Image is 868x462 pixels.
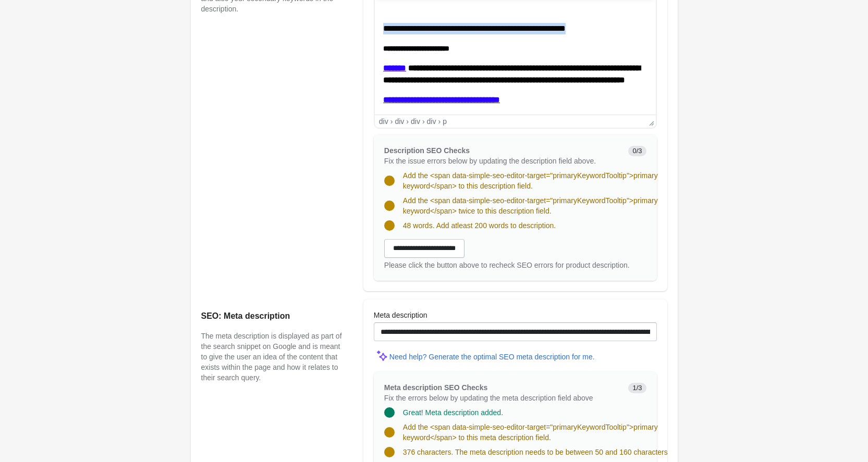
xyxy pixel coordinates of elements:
div: div [427,117,436,126]
span: Meta description SEO Checks [384,383,487,392]
button: Need help? Generate the optimal SEO meta description for me. [385,347,599,366]
div: Need help? Generate the optimal SEO meta description for me. [389,353,595,361]
span: Add the <span data-simple-seo-editor-target="primaryKeywordTooltip">primary keyword</span> to thi... [403,171,658,190]
label: Meta description [374,310,427,320]
span: 0/3 [628,146,646,156]
div: › [422,117,425,126]
div: div [379,117,388,126]
div: › [438,117,441,126]
span: Add the <span data-simple-seo-editor-target="primaryKeywordTooltip">primary keyword</span> to thi... [403,423,658,442]
span: 1/3 [628,383,646,393]
span: Add the <span data-simple-seo-editor-target="primaryKeywordTooltip">primary keyword</span> twice ... [403,196,658,215]
img: MagicMinor-0c7ff6cd6e0e39933513fd390ee66b6c2ef63129d1617a7e6fa9320d2ce6cec8.svg [374,347,389,363]
div: div [411,117,420,126]
div: › [406,117,409,126]
div: › [390,117,393,126]
h2: SEO: Meta description [201,310,343,322]
span: 48 words. Add atleast 200 words to description. [403,221,556,230]
span: 376 characters. The meta description needs to be between 50 and 160 characters [403,448,668,456]
div: div [395,117,404,126]
span: Great! Meta description added. [403,408,503,417]
p: Fix the errors below by updating the meta description field above [384,393,620,403]
span: Description SEO Checks [384,146,470,155]
p: Fix the issue errors below by updating the description field above. [384,156,620,166]
div: p [443,117,447,126]
div: Press the Up and Down arrow keys to resize the editor. [645,115,656,128]
p: The meta description is displayed as part of the search snippet on Google and is meant to give th... [201,331,343,383]
div: Please click the button above to recheck SEO errors for product description. [384,260,646,270]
